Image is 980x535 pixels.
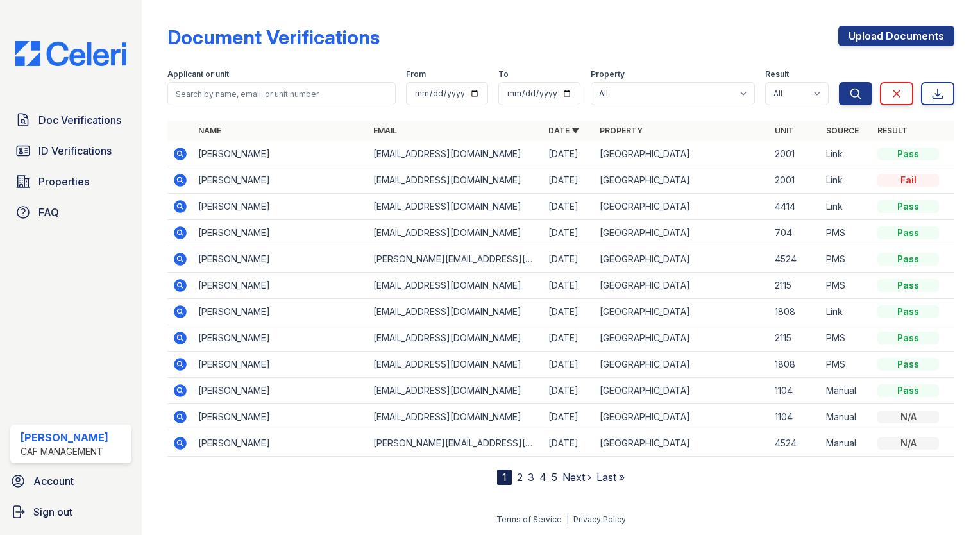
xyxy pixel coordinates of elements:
[770,352,821,378] td: 1808
[926,484,967,522] iframe: chat widget
[877,148,939,160] div: Pass
[770,246,821,273] td: 4524
[770,141,821,167] td: 2001
[770,378,821,404] td: 1104
[5,41,137,66] img: CE_Logo_Blue-a8612792a0a2168367f1c8372b55b34899dd931a85d93a1a3d3e32e68fde9ad4.png
[193,220,368,246] td: [PERSON_NAME]
[552,471,557,484] a: 5
[821,194,872,220] td: Link
[543,352,595,378] td: [DATE]
[543,246,595,273] td: [DATE]
[539,471,546,484] a: 4
[595,246,770,273] td: [GEOGRAPHIC_DATA]
[877,305,939,318] div: Pass
[368,273,543,299] td: [EMAIL_ADDRESS][DOMAIN_NAME]
[821,404,872,430] td: Manual
[821,141,872,167] td: Link
[368,141,543,167] td: [EMAIL_ADDRESS][DOMAIN_NAME]
[38,112,121,128] span: Doc Verifications
[368,430,543,457] td: [PERSON_NAME][EMAIL_ADDRESS][PERSON_NAME][DOMAIN_NAME]
[821,430,872,457] td: Manual
[595,273,770,299] td: [GEOGRAPHIC_DATA]
[543,167,595,194] td: [DATE]
[543,404,595,430] td: [DATE]
[562,471,591,484] a: Next ›
[591,69,625,80] label: Property
[595,404,770,430] td: [GEOGRAPHIC_DATA]
[573,514,626,524] a: Privacy Policy
[368,352,543,378] td: [EMAIL_ADDRESS][DOMAIN_NAME]
[595,352,770,378] td: [GEOGRAPHIC_DATA]
[368,325,543,352] td: [EMAIL_ADDRESS][DOMAIN_NAME]
[595,430,770,457] td: [GEOGRAPHIC_DATA]
[543,299,595,325] td: [DATE]
[368,194,543,220] td: [EMAIL_ADDRESS][DOMAIN_NAME]
[10,200,131,225] a: FAQ
[38,205,59,220] span: FAQ
[517,471,523,484] a: 2
[770,194,821,220] td: 4414
[838,26,954,46] a: Upload Documents
[193,141,368,167] td: [PERSON_NAME]
[193,378,368,404] td: [PERSON_NAME]
[775,126,794,135] a: Unit
[193,167,368,194] td: [PERSON_NAME]
[496,514,562,524] a: Terms of Service
[193,246,368,273] td: [PERSON_NAME]
[877,279,939,292] div: Pass
[770,167,821,194] td: 2001
[5,468,137,494] a: Account
[193,194,368,220] td: [PERSON_NAME]
[765,69,789,80] label: Result
[33,473,74,489] span: Account
[821,325,872,352] td: PMS
[770,220,821,246] td: 704
[373,126,397,135] a: Email
[167,69,229,80] label: Applicant or unit
[21,430,108,445] div: [PERSON_NAME]
[877,384,939,397] div: Pass
[595,141,770,167] td: [GEOGRAPHIC_DATA]
[368,404,543,430] td: [EMAIL_ADDRESS][DOMAIN_NAME]
[595,299,770,325] td: [GEOGRAPHIC_DATA]
[543,194,595,220] td: [DATE]
[821,299,872,325] td: Link
[198,126,221,135] a: Name
[368,220,543,246] td: [EMAIL_ADDRESS][DOMAIN_NAME]
[167,82,396,105] input: Search by name, email, or unit number
[193,325,368,352] td: [PERSON_NAME]
[10,107,131,133] a: Doc Verifications
[368,378,543,404] td: [EMAIL_ADDRESS][DOMAIN_NAME]
[10,169,131,194] a: Properties
[5,499,137,525] a: Sign out
[33,504,72,520] span: Sign out
[167,26,380,49] div: Document Verifications
[497,470,512,485] div: 1
[770,325,821,352] td: 2115
[193,430,368,457] td: [PERSON_NAME]
[877,226,939,239] div: Pass
[877,358,939,371] div: Pass
[543,273,595,299] td: [DATE]
[543,220,595,246] td: [DATE]
[543,378,595,404] td: [DATE]
[770,404,821,430] td: 1104
[600,126,643,135] a: Property
[543,141,595,167] td: [DATE]
[821,378,872,404] td: Manual
[877,253,939,266] div: Pass
[543,325,595,352] td: [DATE]
[877,174,939,187] div: Fail
[595,167,770,194] td: [GEOGRAPHIC_DATA]
[368,167,543,194] td: [EMAIL_ADDRESS][DOMAIN_NAME]
[770,430,821,457] td: 4524
[595,378,770,404] td: [GEOGRAPHIC_DATA]
[543,430,595,457] td: [DATE]
[21,445,108,458] div: CAF Management
[528,471,534,484] a: 3
[821,167,872,194] td: Link
[38,174,89,189] span: Properties
[368,246,543,273] td: [PERSON_NAME][EMAIL_ADDRESS][PERSON_NAME][DOMAIN_NAME]
[595,325,770,352] td: [GEOGRAPHIC_DATA]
